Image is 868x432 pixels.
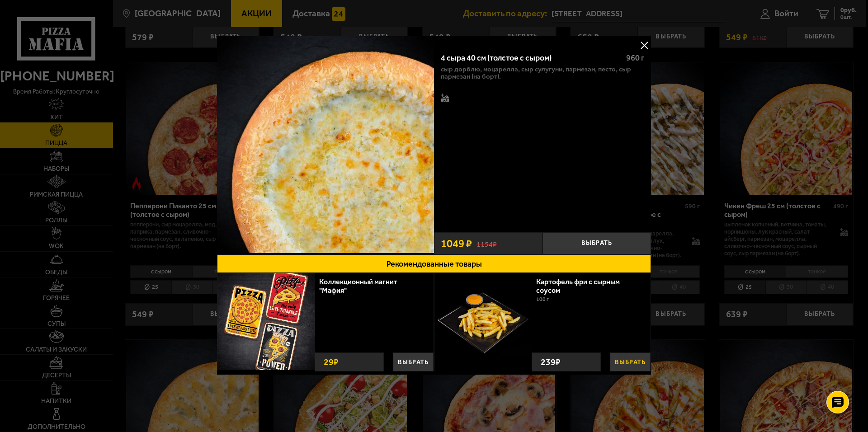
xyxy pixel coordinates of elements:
span: 1049 ₽ [441,238,472,249]
a: Картофель фри с сырным соусом [536,277,620,295]
button: Выбрать [393,352,434,371]
strong: 29 ₽ [321,353,341,371]
a: 4 сыра 40 см (толстое с сыром) [217,36,434,254]
div: 4 сыра 40 см (толстое с сыром) [441,53,618,63]
img: 4 сыра 40 см (толстое с сыром) [217,36,434,253]
button: Рекомендованные товары [217,254,651,273]
p: сыр дорблю, моцарелла, сыр сулугуни, пармезан, песто, сыр пармезан (на борт). [441,66,644,80]
button: Выбрать [610,352,651,371]
s: 1154 ₽ [476,239,497,248]
span: 100 г [536,296,549,302]
a: Коллекционный магнит "Мафия" [319,277,397,295]
strong: 239 ₽ [538,353,563,371]
span: 960 г [626,53,644,63]
button: Выбрать [542,232,651,254]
